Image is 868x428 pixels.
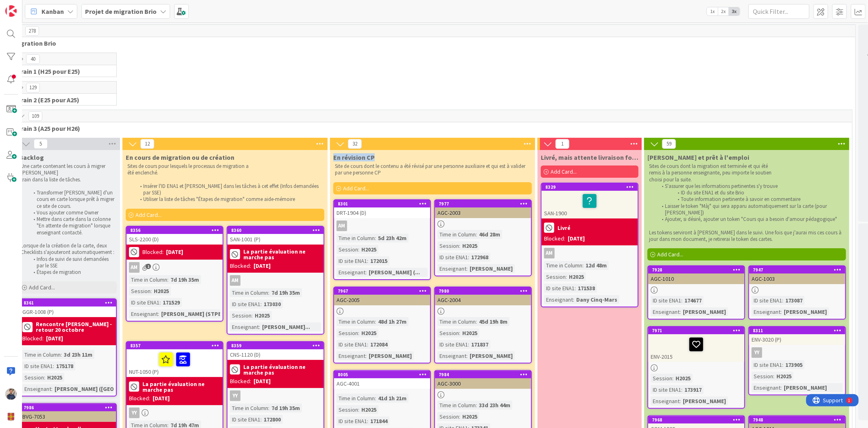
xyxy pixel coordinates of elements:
span: : [260,300,262,309]
div: 8301DRT-1904 (D) [334,200,430,218]
div: 7971ENV-2015 [648,327,744,362]
div: 7977 [435,200,531,207]
div: 3d 23h 11m [62,350,94,359]
div: 8005 [338,372,430,377]
div: [PERSON_NAME] ([GEOGRAPHIC_DATA]... [52,384,163,393]
div: 7971 [652,328,744,333]
div: ID site ENA1 [437,340,468,349]
div: 7971 [648,327,744,334]
div: 12d 48m [584,261,609,270]
span: 40 [26,54,40,64]
div: Session [437,241,459,250]
div: Enseignant [752,383,781,392]
li: Ajouter, si désiré, ajouter un token "Cours qui a besoin d'amour pédagogique" [657,216,845,223]
div: GGR-1008 (P) [20,307,116,317]
div: 8360 [227,227,324,234]
span: : [773,372,774,381]
div: [PERSON_NAME] [367,351,414,360]
div: Session [129,287,151,296]
div: 7980AGC-2004 [435,287,531,305]
img: MW [5,388,17,400]
div: 8329 [545,184,638,190]
span: En révision CP [333,153,375,161]
p: Les tokens serviront à [PERSON_NAME] dans le suivi. Une fois que j'aurai mis ces cours à jour dan... [649,229,844,243]
span: : [781,383,782,392]
div: 8359 [227,342,324,349]
li: Vous ajouter comme Owner [29,210,116,216]
div: Blocked: [129,394,150,403]
span: : [573,295,574,304]
span: 129 [26,83,40,93]
div: 7967 [334,287,430,295]
span: 1x [707,7,718,15]
span: Add Card... [136,211,162,218]
div: 173030 [262,300,283,309]
div: Time in Column [337,394,375,403]
div: 8360SAN-1001 (P) [227,227,324,245]
span: : [782,360,783,369]
div: Time in Column [230,288,268,297]
span: Backlog [19,153,44,161]
div: 7977AGC-2003 [435,200,531,218]
div: 8005 [334,371,430,378]
div: [PERSON_NAME]... [260,322,312,331]
div: YY [230,390,241,401]
span: Livré et prêt à l'emploi [647,153,749,161]
div: Time in Column [22,350,61,359]
span: Livré, mais attente livraison fonctionnalité [541,153,638,161]
span: : [575,284,576,293]
span: : [358,405,359,414]
span: : [268,404,269,413]
span: 32 [348,139,362,149]
div: Session [651,374,672,383]
div: Session [752,372,773,381]
div: YY [129,408,140,418]
div: Blocked: [142,248,164,256]
div: [PERSON_NAME] [468,351,515,360]
span: : [365,351,367,360]
div: Enseignant [129,309,158,318]
div: Time in Column [437,317,476,326]
div: Enseignant [22,384,51,393]
span: 109 [28,111,42,121]
div: Session [230,311,251,320]
b: La partie évaluation ne marche pas [243,249,321,260]
p: Une carte contenant les cours à migrer [PERSON_NAME] [21,163,115,176]
div: H2025 [774,372,794,381]
div: 7968 [648,416,744,424]
span: Add Card... [657,251,683,258]
span: 1 [555,139,569,149]
div: [DATE] [254,262,271,270]
span: : [61,350,62,359]
div: 8360 [231,227,324,233]
li: Transformer [PERSON_NAME] d'un cours en carte lorsque prêt à migrer ce site de cours. [29,190,116,210]
div: DRT-1904 (D) [334,207,430,218]
div: [DATE] [153,394,170,403]
div: 171529 [161,298,182,307]
p: remis à la personne enseignante, peu importe le soutien [649,170,844,176]
span: Add Card... [551,168,577,175]
div: 1 [42,3,44,10]
div: Session [437,329,459,338]
div: Enseignant [651,307,680,316]
li: Laisser le token "Màj" qui sera apparu automatiquement sur la carte (pour [PERSON_NAME]) [657,203,845,216]
div: AM [334,221,430,231]
div: 8361 [20,299,116,307]
span: : [672,374,673,383]
li: S'assurer que les informations pertinentes s'y trouve [657,183,845,190]
span: : [781,307,782,316]
img: avatar [5,411,17,423]
div: 8356SLS-2200 (D) [127,227,223,245]
div: Enseignant [337,268,365,277]
li: ID du site ENA1 et du site Brio [657,190,845,196]
div: 5d 23h 42m [376,234,409,243]
div: 8329 [542,183,638,191]
div: 175178 [54,362,75,371]
input: Quick Filter... [748,4,809,19]
span: : [51,384,52,393]
b: La partie évaluation ne marche pas [243,364,321,375]
div: Time in Column [437,401,476,410]
div: 7947 [753,267,845,273]
span: : [566,272,567,281]
span: Train 1 (H25 pour E25) [17,67,106,75]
